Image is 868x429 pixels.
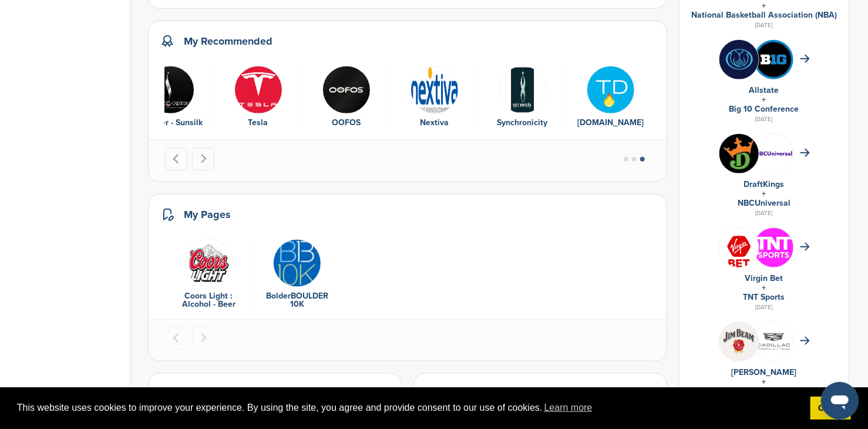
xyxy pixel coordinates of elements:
[614,155,655,163] ul: Select a slide to show
[220,66,296,129] a: Data Tesla
[182,291,235,309] a: Coors Light : Alcohol - Beer
[719,322,759,361] img: Jyyddrmw 400x400
[499,66,547,114] img: Synchro
[266,291,328,309] a: BolderBOULDER 10K
[762,377,766,387] a: +
[234,66,282,114] img: Data
[691,20,837,31] div: [DATE]
[132,116,208,129] div: Unilever - Sunsilk
[624,157,628,162] button: Go to page 1
[691,10,837,20] a: National Basketball Association (NBA)
[192,148,214,170] button: Go to first slide
[744,179,785,189] a: DraftKings
[762,189,766,199] a: +
[691,114,837,125] div: [DATE]
[165,239,253,309] div: 1 of 2
[745,273,783,283] a: Virgin Bet
[185,239,233,287] img: Data
[810,397,851,420] a: dismiss cookie message
[259,239,335,286] a: Data?1415808362
[165,327,187,350] button: Previous slide
[220,116,296,129] div: Tesla
[302,66,391,129] div: 7 of 10
[253,239,341,309] div: 2 of 2
[184,33,272,49] h2: My Recommended
[754,322,793,361] img: Fcgoatp8 400x400
[165,148,187,170] button: Previous slide
[640,157,645,162] button: Go to page 3
[308,66,384,129] a: Ig1u44iu 400x400 OOFOS
[719,228,759,276] img: Images (26)
[17,399,801,417] span: This website uses cookies to improve your experience. By using the site, you agree and provide co...
[573,66,649,129] a: Drop [DOMAIN_NAME]
[171,239,247,286] a: Data
[691,208,837,219] div: [DATE]
[485,116,560,129] div: Synchronicity
[587,66,635,114] img: Drop
[729,104,799,114] a: Big 10 Conference
[632,157,637,162] button: Go to page 2
[719,134,759,173] img: Draftkings logo
[396,116,472,129] div: Nextiva
[448,386,491,402] h2: Featured
[743,292,785,302] a: TNT Sports
[146,66,194,114] img: Data
[273,239,321,287] img: Data?1415808362
[479,66,567,129] div: 9 of 10
[184,206,231,223] h2: My Pages
[573,116,649,129] div: [DOMAIN_NAME]
[308,116,384,129] div: OOFOS
[732,367,797,377] a: [PERSON_NAME]
[485,66,560,129] a: Synchro Synchronicity
[738,198,790,208] a: NBCUniversal
[126,66,214,129] div: 5 of 10
[567,66,655,129] div: 10 of 10
[762,95,766,105] a: +
[691,302,837,313] div: [DATE]
[411,66,459,114] img: 220px nextiva inc logo
[749,85,779,95] a: Allstate
[754,40,793,79] img: Eum25tej 400x400
[543,399,594,417] a: learn more about cookies
[181,386,280,402] h2: SponsorPitch Insight
[192,327,214,350] button: Next slide
[214,66,302,129] div: 6 of 10
[762,1,766,11] a: +
[391,66,479,129] div: 8 of 10
[396,66,472,129] a: 220px nextiva inc logo Nextiva
[322,66,371,114] img: Ig1u44iu 400x400
[754,134,793,173] img: Nbcuniversal 400x400
[719,40,759,79] img: Bi wggbs 400x400
[821,382,859,420] iframe: Button to launch messaging window
[762,283,766,293] a: +
[754,228,793,267] img: Qiv8dqs7 400x400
